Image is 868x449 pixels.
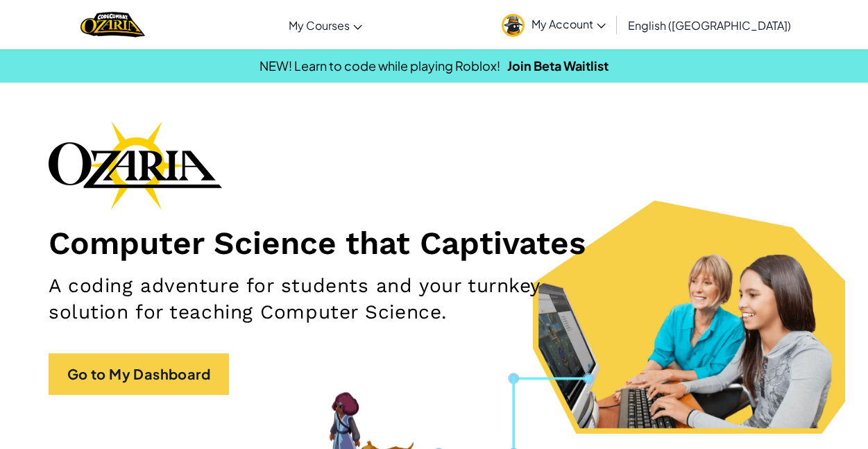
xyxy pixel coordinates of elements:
[80,10,145,39] img: Home
[49,223,819,262] h1: Computer Science that Captivates
[495,3,613,46] a: My Account
[289,18,350,33] span: My Courses
[628,18,791,33] span: English ([GEOGRAPHIC_DATA])
[80,10,145,39] a: Ozaria by CodeCombat logo
[49,273,565,325] h2: A coding adventure for students and your turnkey solution for teaching Computer Science.
[531,17,606,31] span: My Account
[49,353,229,395] a: Go to My Dashboard
[282,6,369,44] a: My Courses
[259,58,500,74] span: NEW! Learn to code while playing Roblox!
[507,58,609,74] a: Join Beta Waitlist
[49,121,222,210] img: Ozaria branding logo
[502,14,525,37] img: avatar
[621,6,798,44] a: English ([GEOGRAPHIC_DATA])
